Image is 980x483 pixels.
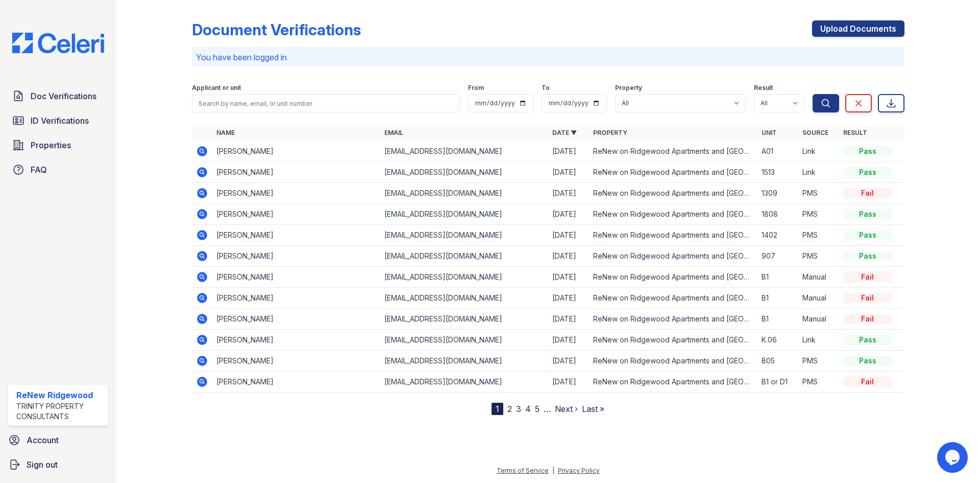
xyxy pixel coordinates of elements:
td: [EMAIL_ADDRESS][DOMAIN_NAME] [380,330,548,351]
a: 4 [525,404,531,414]
a: Result [843,129,867,136]
td: [DATE] [548,351,589,372]
div: Fail [843,272,892,282]
td: ReNew on Ridgewood Apartments and [GEOGRAPHIC_DATA] [589,246,757,267]
td: [PERSON_NAME] [212,246,380,267]
td: [PERSON_NAME] [212,309,380,330]
label: Result [754,84,773,92]
td: PMS [798,225,839,246]
a: Name [216,129,235,136]
a: Last » [582,404,604,414]
div: Fail [843,188,892,198]
td: [DATE] [548,372,589,393]
div: Document Verifications [192,20,361,39]
span: Account [27,434,59,446]
label: Applicant or unit [192,84,241,92]
td: [DATE] [548,162,589,183]
div: Pass [843,209,892,219]
a: Doc Verifications [8,86,108,106]
td: ReNew on Ridgewood Apartments and [GEOGRAPHIC_DATA] [589,183,757,204]
div: Pass [843,356,892,366]
td: 907 [757,246,798,267]
td: [EMAIL_ADDRESS][DOMAIN_NAME] [380,267,548,288]
td: 1402 [757,225,798,246]
a: ID Verifications [8,110,108,131]
td: [EMAIL_ADDRESS][DOMAIN_NAME] [380,351,548,372]
div: 1 [492,403,503,415]
a: Properties [8,135,108,155]
td: ReNew on Ridgewood Apartments and [GEOGRAPHIC_DATA] [589,141,757,162]
div: Pass [843,335,892,345]
td: 1309 [757,183,798,204]
td: [PERSON_NAME] [212,288,380,309]
label: From [468,84,484,92]
div: Trinity Property Consultants [16,401,104,422]
td: [PERSON_NAME] [212,351,380,372]
td: 1808 [757,204,798,225]
td: [DATE] [548,225,589,246]
td: PMS [798,204,839,225]
td: Manual [798,288,839,309]
td: Manual [798,267,839,288]
div: Fail [843,293,892,303]
td: B1 [757,267,798,288]
td: [EMAIL_ADDRESS][DOMAIN_NAME] [380,141,548,162]
td: [EMAIL_ADDRESS][DOMAIN_NAME] [380,162,548,183]
td: [EMAIL_ADDRESS][DOMAIN_NAME] [380,225,548,246]
a: 2 [507,404,512,414]
a: Email [384,129,403,136]
a: Account [4,430,112,450]
td: [PERSON_NAME] [212,330,380,351]
td: ReNew on Ridgewood Apartments and [GEOGRAPHIC_DATA] [589,351,757,372]
td: ReNew on Ridgewood Apartments and [GEOGRAPHIC_DATA] [589,162,757,183]
td: [EMAIL_ADDRESS][DOMAIN_NAME] [380,246,548,267]
a: Privacy Policy [558,467,600,474]
a: 3 [516,404,521,414]
td: [DATE] [548,267,589,288]
td: [DATE] [548,288,589,309]
span: Sign out [27,458,58,471]
td: ReNew on Ridgewood Apartments and [GEOGRAPHIC_DATA] [589,372,757,393]
a: Date ▼ [552,129,577,136]
td: [DATE] [548,141,589,162]
td: [DATE] [548,330,589,351]
td: ReNew on Ridgewood Apartments and [GEOGRAPHIC_DATA] [589,309,757,330]
a: Terms of Service [497,467,549,474]
td: [DATE] [548,204,589,225]
td: A01 [757,141,798,162]
div: Fail [843,377,892,387]
a: Next › [555,404,578,414]
td: [PERSON_NAME] [212,162,380,183]
td: [PERSON_NAME] [212,204,380,225]
td: [PERSON_NAME] [212,225,380,246]
td: Link [798,162,839,183]
span: FAQ [31,164,47,176]
div: Pass [843,167,892,177]
td: [EMAIL_ADDRESS][DOMAIN_NAME] [380,309,548,330]
td: B1 [757,288,798,309]
td: [EMAIL_ADDRESS][DOMAIN_NAME] [380,288,548,309]
td: PMS [798,183,839,204]
td: [EMAIL_ADDRESS][DOMAIN_NAME] [380,183,548,204]
a: Sign out [4,454,112,475]
td: [PERSON_NAME] [212,183,380,204]
td: Link [798,141,839,162]
div: Pass [843,146,892,156]
td: 1513 [757,162,798,183]
p: You have been logged in [196,51,900,63]
span: … [544,403,551,415]
td: [PERSON_NAME] [212,267,380,288]
div: Fail [843,314,892,324]
td: [DATE] [548,183,589,204]
td: K.06 [757,330,798,351]
div: Pass [843,251,892,261]
img: CE_Logo_Blue-a8612792a0a2168367f1c8372b55b34899dd931a85d93a1a3d3e32e68fde9ad4.png [4,33,112,53]
a: Upload Documents [812,20,904,37]
td: Link [798,330,839,351]
td: ReNew on Ridgewood Apartments and [GEOGRAPHIC_DATA] [589,225,757,246]
span: ID Verifications [31,114,89,127]
td: B1 [757,309,798,330]
td: [PERSON_NAME] [212,372,380,393]
td: ReNew on Ridgewood Apartments and [GEOGRAPHIC_DATA] [589,267,757,288]
td: ReNew on Ridgewood Apartments and [GEOGRAPHIC_DATA] [589,204,757,225]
